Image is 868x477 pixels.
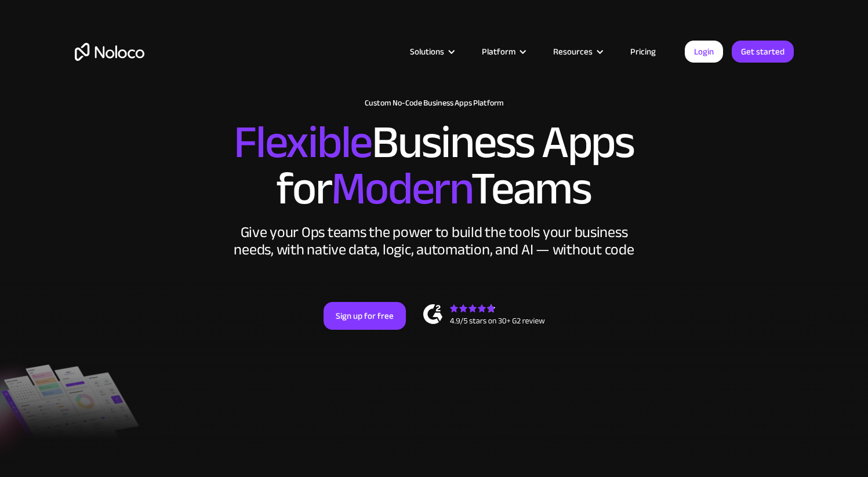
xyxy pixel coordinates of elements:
[467,44,539,59] div: Platform
[553,44,593,59] div: Resources
[482,44,515,59] div: Platform
[231,224,637,258] div: Give your Ops teams the power to build the tools your business needs, with native data, logic, au...
[331,145,471,232] span: Modern
[75,43,144,61] a: home
[685,41,723,63] a: Login
[75,119,794,212] h2: Business Apps for Teams
[324,302,406,330] a: Sign up for free
[395,44,467,59] div: Solutions
[410,44,444,59] div: Solutions
[539,44,616,59] div: Resources
[732,41,794,63] a: Get started
[616,44,670,59] a: Pricing
[234,99,372,185] span: Flexible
